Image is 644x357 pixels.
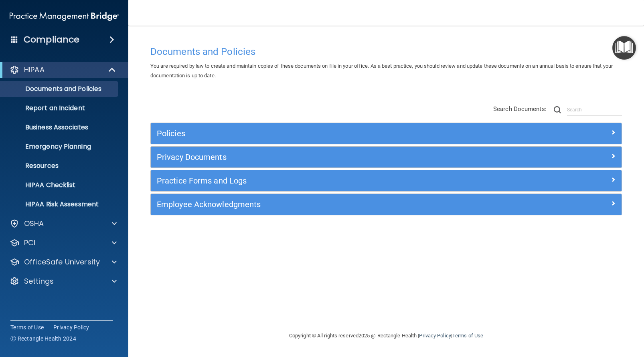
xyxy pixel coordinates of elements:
[419,333,451,339] a: Privacy Policy
[157,129,498,138] h5: Policies
[24,65,45,75] p: HIPAA
[10,8,119,24] img: PMB logo
[5,181,115,189] p: HIPAA Checklist
[5,143,115,151] p: Emergency Planning
[10,219,117,228] a: OSHA
[24,34,79,45] h4: Compliance
[10,323,44,331] a: Terms of Use
[5,123,115,131] p: Business Associates
[157,153,498,161] h5: Privacy Documents
[24,276,54,286] p: Settings
[157,198,616,211] a: Employee Acknowledgments
[10,238,117,248] a: PCI
[493,105,547,113] span: Search Documents:
[10,335,76,343] span: Ⓒ Rectangle Health 2024
[505,300,634,332] iframe: Drift Widget Chat Controller
[10,257,117,267] a: OfficeSafe University
[5,85,115,93] p: Documents and Policies
[5,162,115,170] p: Resources
[5,104,115,112] p: Report an Incident
[157,151,616,163] a: Privacy Documents
[240,323,533,349] div: Copyright © All rights reserved 2025 @ Rectangle Health | |
[5,200,115,208] p: HIPAA Risk Assessment
[612,36,636,60] button: Open Resource Center
[53,323,89,331] a: Privacy Policy
[150,63,613,79] span: You are required by law to create and maintain copies of these documents on file in your office. ...
[452,333,483,339] a: Terms of Use
[24,257,100,267] p: OfficeSafe University
[554,106,561,113] img: ic-search.3b580494.png
[10,65,116,75] a: HIPAA
[24,219,44,228] p: OSHA
[157,176,498,185] h5: Practice Forms and Logs
[24,238,35,248] p: PCI
[157,127,616,140] a: Policies
[150,46,622,57] h4: Documents and Policies
[567,104,622,116] input: Search
[157,200,498,209] h5: Employee Acknowledgments
[157,174,616,187] a: Practice Forms and Logs
[10,276,117,286] a: Settings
